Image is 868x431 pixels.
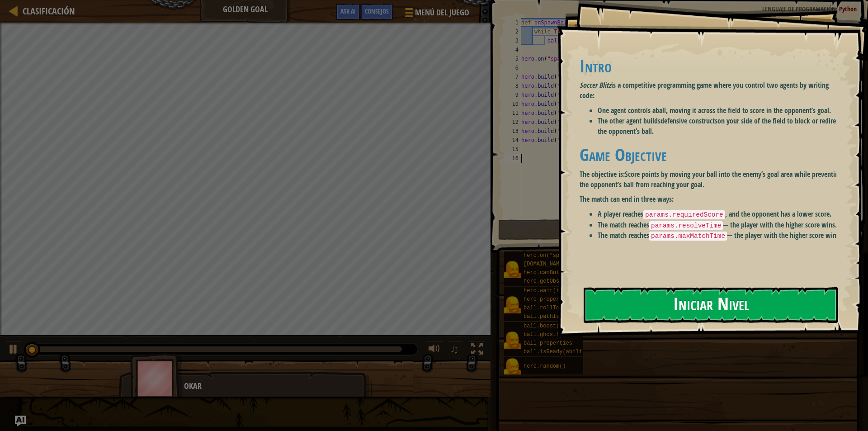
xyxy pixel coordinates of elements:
[503,127,521,136] div: 13
[524,261,605,267] span: [DOMAIN_NAME](type, x, y)
[660,116,717,126] strong: defensive constructs
[15,416,26,426] button: Ask AI
[503,118,521,127] div: 12
[649,221,723,230] code: params.resolveTime
[503,45,521,54] div: 4
[580,169,842,189] strong: Score points by moving your ball into the enemy’s goal area while preventing the opponent’s ball ...
[503,27,521,36] div: 2
[503,154,521,163] div: 16
[425,341,443,360] button: Ajustar volúmen
[524,363,566,369] span: hero.random()
[18,5,75,17] a: Clasificación
[398,4,475,25] button: Menú del Juego
[524,305,579,311] span: ball.rollTo(x, y)
[580,80,843,101] p: is a competitive programming game where you control two agents by writing code:
[580,57,843,76] h1: Intro
[130,353,183,403] img: thang_avatar_frame.png
[598,220,843,231] li: The match reaches — the player with the higher score wins.
[503,36,521,45] div: 3
[524,278,602,284] span: hero.getObstacleAt(x, y)
[580,80,611,90] em: Soccer Blitz
[524,340,572,346] span: ball properties
[498,219,671,240] button: Correr ⇧↵
[503,81,521,90] div: 8
[524,270,585,276] span: hero.canBuild(x, y)
[503,145,521,154] div: 15
[450,342,459,356] span: ♫
[524,252,602,259] span: hero.on("spawn-ball", f)
[598,209,843,220] li: A player reaches , and the opponent has a lower score.
[503,99,521,109] div: 10
[184,380,363,392] div: Okar
[643,210,725,219] code: params.requiredScore
[598,230,843,241] li: The match reaches — the player with the higher score wins.
[524,323,562,329] span: ball.boost()
[503,63,521,72] div: 6
[448,341,463,360] button: ♫
[415,7,469,19] span: Menú del Juego
[584,287,838,323] button: Iniciar Nivel
[504,296,521,313] img: portrait.png
[468,341,486,360] button: Alterna pantalla completa.
[365,7,389,15] span: Consejos
[656,105,666,115] strong: ball
[524,296,572,303] span: hero properties
[503,136,521,145] div: 14
[504,332,521,349] img: portrait.png
[598,105,843,116] li: One agent controls a , moving it across the field to score in the opponent’s goal.
[503,54,521,63] div: 5
[5,341,23,360] button: Ctrl + P: Play
[23,5,75,17] span: Clasificación
[504,358,521,375] img: portrait.png
[503,18,521,27] div: 1
[504,261,521,278] img: portrait.png
[524,332,562,338] span: ball.ghost()
[524,349,592,355] span: ball.isReady(ability)
[336,4,360,20] button: Ask AI
[340,7,356,15] span: Ask AI
[580,145,843,164] h1: Game Objective
[524,313,595,320] span: ball.pathIsClear(x, y)
[524,288,562,294] span: hero.wait(t)
[503,90,521,99] div: 9
[649,232,727,241] code: params.maxMatchTime
[580,194,843,204] p: The match can end in three ways:
[598,116,843,137] li: The other agent builds on your side of the field to block or redirect the opponent’s ball.
[503,72,521,81] div: 7
[503,109,521,118] div: 11
[580,169,843,190] p: The objective is:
